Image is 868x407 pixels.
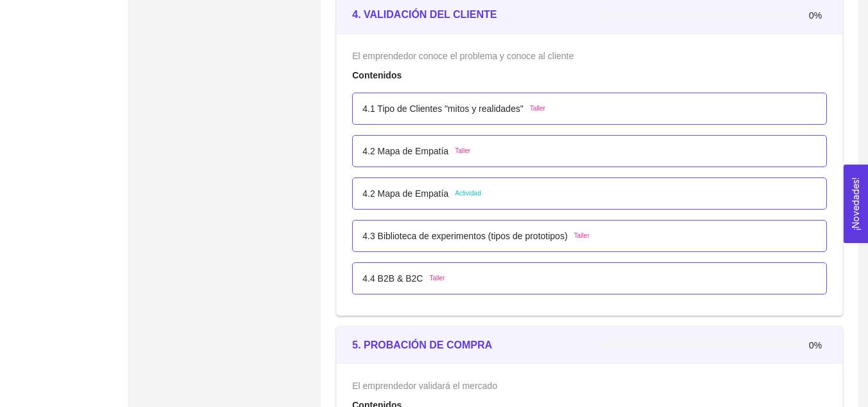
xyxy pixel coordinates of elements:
[455,146,470,156] span: Taller
[574,231,589,241] span: Taller
[352,70,402,80] strong: Contenidos
[352,339,492,350] strong: 5. PROBACIÓN DE COMPRA
[429,273,445,284] span: Taller
[362,271,423,285] p: 4.4 B2B & B2C
[362,186,448,201] p: 4.2 Mapa de Empatía
[530,104,545,114] span: Taller
[809,341,827,350] span: 0%
[362,229,567,243] p: 4.3 Biblioteca de experimentos (tipos de prototipos)
[352,51,574,61] span: El emprendedor conoce el problema y conoce al cliente
[455,188,481,199] span: Actividad
[844,165,868,243] button: Open Feedback Widget
[352,9,497,20] strong: 4. VALIDACIÓN DEL CLIENTE
[362,102,523,116] p: 4.1 Tipo de Clientes "mitos y realidades"
[352,381,497,391] span: El emprendedor validará el mercado
[362,144,448,158] p: 4.2 Mapa de Empatía
[809,11,827,20] span: 0%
